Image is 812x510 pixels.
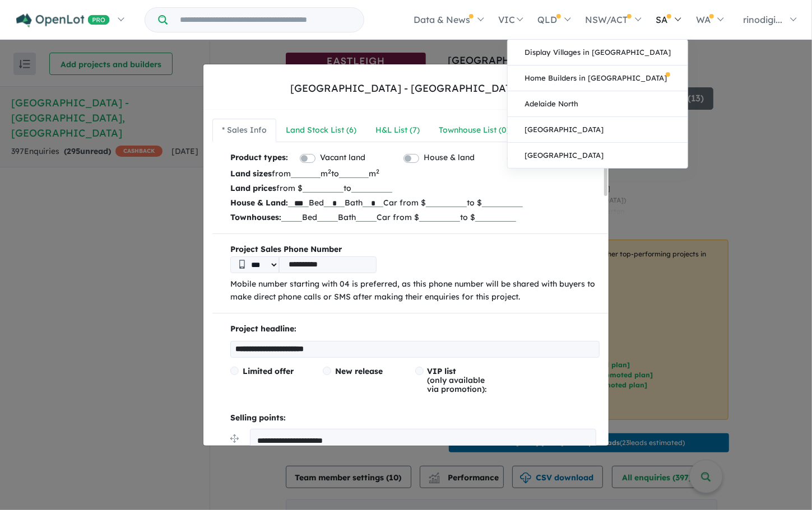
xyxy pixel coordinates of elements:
a: [GEOGRAPHIC_DATA] [508,143,688,168]
div: [GEOGRAPHIC_DATA] - [GEOGRAPHIC_DATA] [290,81,522,96]
span: (only available via promotion): [428,366,487,394]
p: Project headline: [230,322,600,336]
b: Land prices [230,183,276,193]
a: Adelaide North [508,91,688,117]
p: from m to m [230,166,600,181]
b: House & Land: [230,198,288,208]
sup: 2 [328,167,331,175]
label: Vacant land [320,151,365,165]
p: Bed Bath Car from $ to $ [230,210,600,224]
b: Project Sales Phone Number [230,243,600,256]
span: rinodigi... [743,14,782,25]
div: H&L List ( 7 ) [375,124,420,137]
div: Land Stock List ( 6 ) [286,124,356,137]
span: Limited offer [243,366,294,376]
img: Phone icon [239,260,245,269]
label: House & land [424,151,475,165]
p: Mobile number starting with 04 is preferred, as this phone number will be shared with buyers to m... [230,278,600,305]
b: Product types: [230,151,288,166]
a: [GEOGRAPHIC_DATA] [508,117,688,143]
span: VIP list [428,366,457,376]
p: from $ to [230,181,600,195]
sup: 2 [376,167,379,175]
b: Land sizes [230,169,272,179]
b: Townhouses: [230,212,281,222]
p: Bed Bath Car from $ to $ [230,195,600,210]
img: Openlot PRO Logo White [16,13,110,27]
a: Home Builders in [GEOGRAPHIC_DATA] [508,65,688,91]
img: drag.svg [230,434,239,443]
span: New release [335,366,383,376]
div: * Sales Info [222,124,267,137]
a: Display Villages in [GEOGRAPHIC_DATA] [508,40,688,65]
input: Try estate name, suburb, builder or developer [170,8,361,32]
p: Selling points: [230,411,600,425]
div: Townhouse List ( 0 ) [439,124,509,137]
